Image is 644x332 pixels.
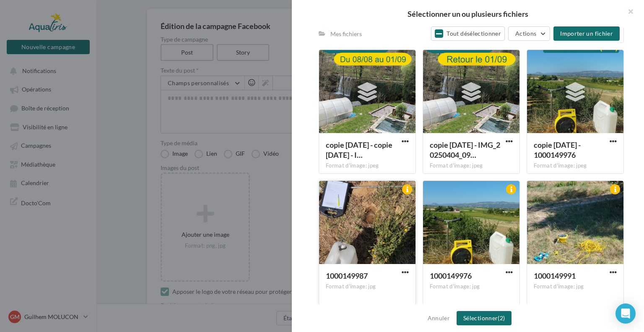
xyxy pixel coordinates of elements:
div: Format d'image: jpg [430,283,513,290]
span: copie 17-07-2025 - 1000149976 [534,140,581,159]
span: copie 18-07-2025 - copie 18-07-2025 - IMG_20250404_094437 [326,140,392,159]
div: Format d'image: jpeg [534,162,617,170]
button: Sélectionner(2) [457,311,512,325]
button: Annuler [424,313,453,323]
div: Format d'image: jpeg [326,162,409,170]
button: Tout désélectionner [431,26,505,41]
span: 1000149976 [430,271,472,280]
div: Format d'image: jpg [534,283,617,290]
span: Actions [515,30,536,37]
button: Actions [508,26,550,41]
div: Open Intercom Messenger [615,303,636,324]
span: 1000149991 [534,271,576,280]
span: Importer un fichier [560,30,613,37]
div: Mes fichiers [330,30,362,38]
h2: Sélectionner un ou plusieurs fichiers [305,10,631,18]
span: (2) [498,314,505,322]
button: Importer un fichier [553,26,620,41]
span: copie 18-07-2025 - IMG_20250404_094437 [430,140,500,159]
div: Format d'image: jpg [326,283,409,290]
div: Format d'image: jpeg [430,162,513,170]
span: 1000149987 [326,271,368,280]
